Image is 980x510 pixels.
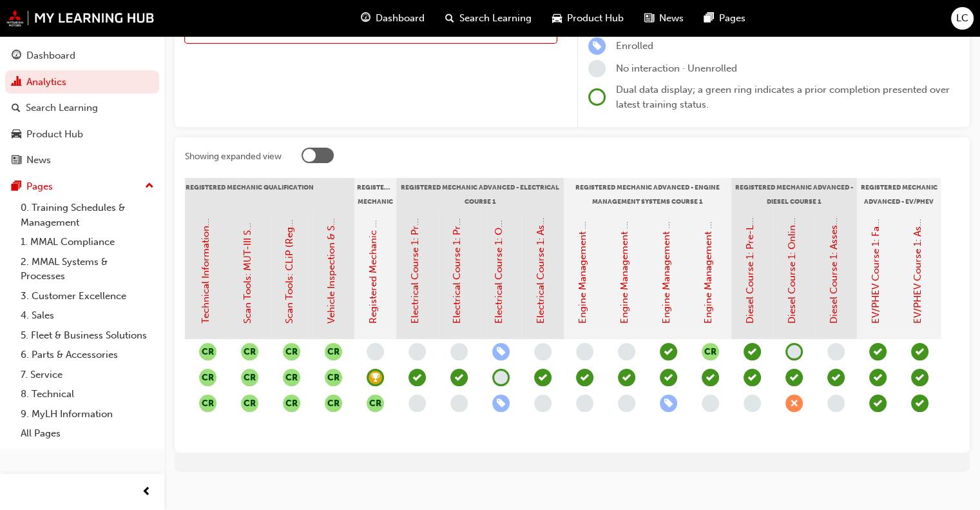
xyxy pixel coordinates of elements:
span: learningRecordVerb_NONE-icon [408,395,426,412]
div: Search Learning [26,101,98,115]
span: learningRecordVerb_NONE-icon [702,395,719,412]
button: null-icon [283,343,300,360]
button: null-icon [199,343,216,360]
span: null-icon [283,369,300,386]
span: learningRecordVerb_ATTEND-icon [869,369,887,386]
span: learningRecordVerb_ENROLL-icon [492,395,510,412]
span: up-icon [145,178,154,195]
span: learningRecordVerb_NONE-icon [744,395,761,412]
span: learningRecordVerb_ATTEND-icon [660,369,677,386]
span: learningRecordVerb_PASS-icon [911,369,928,386]
span: learningRecordVerb_ENROLL-icon [492,343,510,360]
span: chart-icon [12,77,21,88]
button: null-icon [325,369,342,386]
span: null-icon [702,343,719,360]
button: null-icon [241,343,258,360]
span: learningRecordVerb_NONE-icon [408,343,426,360]
button: LC [951,7,974,30]
a: news-iconNews [634,5,694,32]
span: learningRecordVerb_PASS-icon [744,369,761,386]
a: car-iconProduct Hub [542,5,634,32]
span: learningRecordVerb_ATTEND-icon [785,369,803,386]
a: All Pages [15,424,159,444]
span: learningRecordVerb_NONE-icon [785,343,803,360]
button: null-icon [199,369,216,386]
div: Registered Mechanic Qualification [145,178,354,210]
span: LC [956,11,968,26]
span: learningRecordVerb_PASS-icon [618,369,635,386]
a: 2. MMAL Systems & Processes [15,252,159,286]
a: 5. Fleet & Business Solutions [15,326,159,346]
a: Analytics [5,70,159,94]
div: Product Hub [26,127,83,142]
div: Dashboard [26,48,75,63]
span: learningRecordVerb_NONE-icon [618,343,635,360]
span: learningRecordVerb_ATTEND-icon [869,343,887,360]
span: learningRecordVerb_PASS-icon [534,369,552,386]
button: null-icon [367,395,384,412]
span: learningRecordVerb_NONE-icon [827,395,845,412]
span: learningRecordVerb_PASS-icon [408,369,426,386]
span: null-icon [241,369,258,386]
button: null-icon [325,343,342,360]
button: null-icon [283,395,300,412]
span: learningRecordVerb_ACHIEVE-icon [367,369,384,386]
span: car-icon [552,10,562,26]
a: 1. MMAL Compliance [15,232,159,252]
span: learningRecordVerb_ENROLL-icon [660,395,677,412]
button: null-icon [325,395,342,412]
a: Registered Mechanic Qualification Status [367,140,379,324]
span: car-icon [12,129,21,141]
div: Showing expanded view [185,150,282,163]
button: null-icon [199,395,216,412]
div: Registered Mechanic Status [354,178,396,210]
span: learningRecordVerb_ATTEND-icon [869,395,887,412]
span: news-icon [12,155,21,166]
span: learningRecordVerb_PASS-icon [827,369,845,386]
span: learningRecordVerb_NONE-icon [367,343,384,360]
span: Dashboard [376,11,425,26]
span: learningRecordVerb_PASS-icon [702,369,719,386]
span: No interaction · Unenrolled [616,63,737,74]
span: learningRecordVerb_ATTEND-icon [660,343,677,360]
span: prev-icon [142,484,151,500]
div: News [26,153,51,168]
a: Dashboard [5,44,159,68]
span: News [659,11,684,26]
span: learningRecordVerb_NONE-icon [827,343,845,360]
a: mmal [6,10,155,26]
span: learningRecordVerb_NONE-icon [576,343,593,360]
span: pages-icon [12,181,21,193]
button: Pages [5,175,159,199]
span: Product Hub [567,11,624,26]
span: learningRecordVerb_ABSENT-icon [785,395,803,412]
span: Search Learning [459,11,532,26]
span: learningRecordVerb_NONE-icon [588,60,606,77]
a: 4. Sales [15,306,159,326]
div: Pages [26,179,53,194]
span: learningRecordVerb_NONE-icon [492,369,510,386]
span: search-icon [445,10,454,26]
div: Registered Mechanic Advanced - EV/PHEV Course 1 [857,178,941,210]
span: learningRecordVerb_PASS-icon [911,395,928,412]
div: Registered Mechanic Advanced - Diesel Course 1 [731,178,857,210]
span: guage-icon [361,10,370,26]
span: search-icon [12,103,21,114]
span: guage-icon [12,50,21,62]
span: Pages [719,11,745,26]
a: search-iconSearch Learning [435,5,542,32]
div: Registered Mechanic Advanced - Electrical Course 1 [396,178,564,210]
span: learningRecordVerb_ENROLL-icon [588,37,606,55]
span: learningRecordVerb_PASS-icon [911,343,928,360]
a: pages-iconPages [694,5,756,32]
span: learningRecordVerb_NONE-icon [534,343,552,360]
